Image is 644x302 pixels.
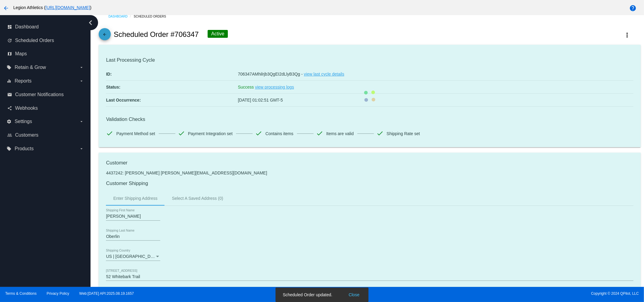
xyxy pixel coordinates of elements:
i: arrow_drop_down [79,79,84,83]
span: Maps [15,51,27,57]
a: share Webhooks [7,103,84,113]
a: [URL][DOMAIN_NAME] [46,5,90,10]
span: Products [14,146,33,151]
h2: Scheduled Order #706347 [114,30,199,39]
a: map Maps [7,49,84,59]
a: Dashboard [108,12,134,21]
span: Legion Athletics ( ) [13,5,91,10]
i: settings [7,119,11,124]
span: Customer Notifications [15,92,64,97]
a: email Customer Notifications [7,90,84,99]
i: local_offer [7,146,11,151]
i: share [7,106,12,111]
i: local_offer [7,65,11,70]
span: Copyright © 2024 QPilot, LLC [327,291,639,296]
mat-icon: more_vert [624,31,631,39]
span: Settings [14,119,32,124]
a: Scheduled Orders [134,12,171,21]
span: Customers [15,132,38,138]
i: arrow_drop_down [79,119,84,124]
span: Dashboard [15,24,39,30]
a: update Scheduled Orders [7,36,84,45]
i: map [7,51,12,56]
mat-icon: arrow_back [2,5,10,12]
i: chevron_left [86,18,95,28]
span: Retain & Grow [14,65,46,70]
span: Reports [14,78,31,84]
div: Active [208,30,228,38]
i: email [7,92,12,97]
a: Web:[DATE] API:2025.08.19.1657 [79,291,134,296]
i: people_outline [7,133,12,138]
a: dashboard Dashboard [7,22,84,32]
mat-icon: help [629,5,636,12]
a: Privacy Policy [47,291,69,296]
i: equalizer [7,79,11,83]
button: Close [347,292,361,298]
span: Scheduled Orders [15,38,54,43]
i: arrow_drop_down [79,65,84,70]
a: Terms & Conditions [5,291,37,296]
simple-snack-bar: Scheduled Order updated. [283,292,361,298]
i: arrow_drop_down [79,146,84,151]
mat-icon: arrow_back [101,32,108,40]
i: update [7,38,12,43]
span: Webhooks [15,106,38,111]
a: people_outline Customers [7,130,84,140]
i: dashboard [7,24,12,29]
